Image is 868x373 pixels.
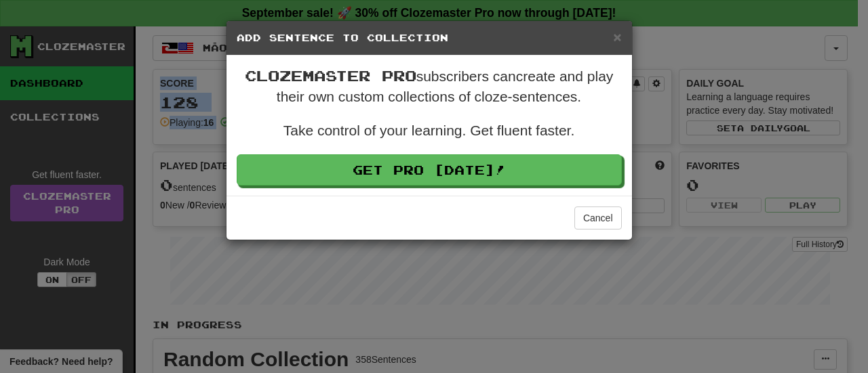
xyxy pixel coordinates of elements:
button: Close [613,30,621,44]
span: × [613,29,621,45]
p: subscribers can create and play their own custom collections of cloze-sentences. [237,66,622,107]
a: Get Pro [DATE]! [237,154,622,185]
p: Take control of your learning. Get fluent faster. [237,120,622,141]
span: Clozemaster Pro [245,67,416,84]
h5: Add Sentence to Collection [237,31,622,45]
button: Cancel [574,206,622,229]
